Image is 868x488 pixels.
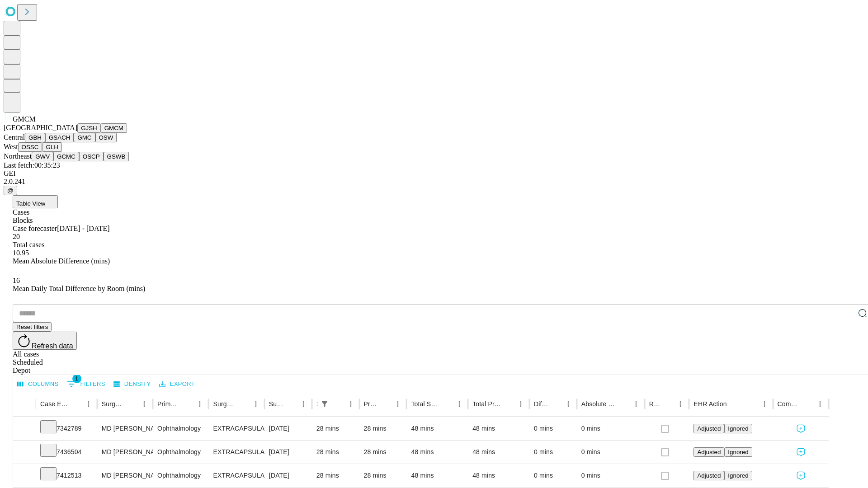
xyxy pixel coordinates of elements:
[316,417,355,440] div: 28 mins
[13,195,58,208] button: Table View
[79,152,104,161] button: OSCP
[269,400,283,408] div: Surgery Date
[18,421,31,437] button: Expand
[316,441,355,464] div: 28 mins
[411,400,439,408] div: Total Scheduled Duration
[728,449,748,455] span: Ignored
[213,400,236,408] div: Surgery Name
[40,400,69,408] div: Case Epic Id
[181,398,193,410] button: Sort
[514,398,527,410] button: Menu
[111,377,153,391] button: Density
[549,398,562,410] button: Sort
[4,161,60,169] span: Last fetch: 00:35:23
[102,441,148,464] div: MD [PERSON_NAME]
[42,142,61,152] button: GLH
[4,186,17,195] button: @
[472,464,525,487] div: 48 mins
[18,142,42,152] button: OSSC
[18,445,31,460] button: Expand
[13,285,145,292] span: Mean Daily Total Difference by Room (mins)
[728,472,748,479] span: Ignored
[269,417,307,440] div: [DATE]
[13,249,29,257] span: 10.95
[57,225,109,232] span: [DATE] - [DATE]
[411,417,463,440] div: 48 mins
[13,277,20,284] span: 16
[534,417,572,440] div: 0 mins
[74,133,95,142] button: GMC
[32,342,73,350] span: Refresh data
[16,200,45,207] span: Table View
[72,374,81,383] span: 1
[316,400,317,408] div: Scheduled In Room Duration
[502,398,514,410] button: Sort
[269,441,307,464] div: [DATE]
[364,464,402,487] div: 28 mins
[102,400,124,408] div: Surgeon Name
[40,464,93,487] div: 7412513
[392,398,404,410] button: Menu
[379,398,392,410] button: Sort
[18,468,31,484] button: Expand
[13,322,52,332] button: Reset filters
[364,441,402,464] div: 28 mins
[344,398,357,410] button: Menu
[332,398,344,410] button: Sort
[213,417,259,440] div: EXTRACAPSULAR CATARACT REMOVAL WITH [MEDICAL_DATA]
[40,441,93,464] div: 7436504
[4,169,864,178] div: GEI
[213,441,259,464] div: EXTRACAPSULAR CATARACT REMOVAL WITH [MEDICAL_DATA]
[157,464,204,487] div: Ophthalmology
[4,124,77,131] span: [GEOGRAPHIC_DATA]
[316,464,355,487] div: 28 mins
[157,400,180,408] div: Primary Service
[269,464,307,487] div: [DATE]
[157,441,204,464] div: Ophthalmology
[318,398,331,410] div: 1 active filter
[649,400,661,408] div: Resolved in EHR
[157,377,197,391] button: Export
[104,152,129,161] button: GSWB
[697,449,721,455] span: Adjusted
[693,424,724,433] button: Adjusted
[16,324,48,330] span: Reset filters
[7,187,14,194] span: @
[53,152,79,161] button: GCMC
[125,398,138,410] button: Sort
[453,398,466,410] button: Menu
[472,417,525,440] div: 48 mins
[157,417,204,440] div: Ophthalmology
[440,398,453,410] button: Sort
[801,398,814,410] button: Sort
[95,133,117,142] button: OSW
[534,464,572,487] div: 0 mins
[581,441,640,464] div: 0 mins
[82,398,95,410] button: Menu
[534,400,548,408] div: Difference
[724,447,752,457] button: Ignored
[297,398,310,410] button: Menu
[472,441,525,464] div: 48 mins
[724,424,752,433] button: Ignored
[70,398,82,410] button: Sort
[562,398,575,410] button: Menu
[697,472,721,479] span: Adjusted
[411,441,463,464] div: 48 mins
[581,464,640,487] div: 0 mins
[630,398,642,410] button: Menu
[13,225,57,232] span: Case forecaster
[693,447,724,457] button: Adjusted
[102,417,148,440] div: MD [PERSON_NAME]
[65,377,108,391] button: Show filters
[693,471,724,480] button: Adjusted
[237,398,250,410] button: Sort
[193,398,206,410] button: Menu
[534,441,572,464] div: 0 mins
[13,233,20,240] span: 20
[4,178,864,186] div: 2.0.241
[13,115,36,123] span: GMCM
[728,398,741,410] button: Sort
[697,425,721,432] span: Adjusted
[693,400,726,408] div: EHR Action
